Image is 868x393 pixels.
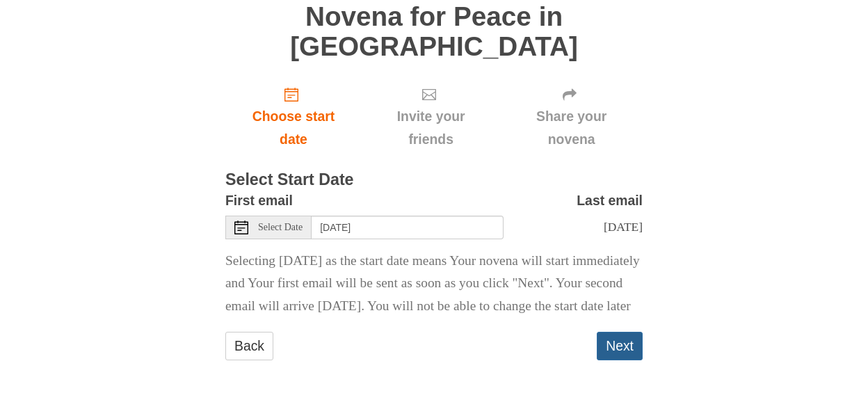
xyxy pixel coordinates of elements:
span: Select Date [258,223,303,232]
div: Click "Next" to confirm your start date first. [500,75,643,158]
span: Share your novena [514,105,629,151]
a: Choose start date [225,75,362,158]
a: Back [225,332,273,360]
label: First email [225,189,293,212]
p: Selecting [DATE] as the start date means Your novena will start immediately and Your first email ... [225,250,643,319]
span: [DATE] [604,220,643,234]
span: Invite your friends [376,105,486,151]
h3: Select Start Date [225,171,643,189]
label: Last email [577,189,643,212]
button: Next [597,332,643,360]
input: Use the arrow keys to pick a date [312,216,504,239]
span: Choose start date [239,105,348,151]
div: Click "Next" to confirm your start date first. [362,75,500,158]
h1: Novena for Peace in [GEOGRAPHIC_DATA] [225,2,643,61]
